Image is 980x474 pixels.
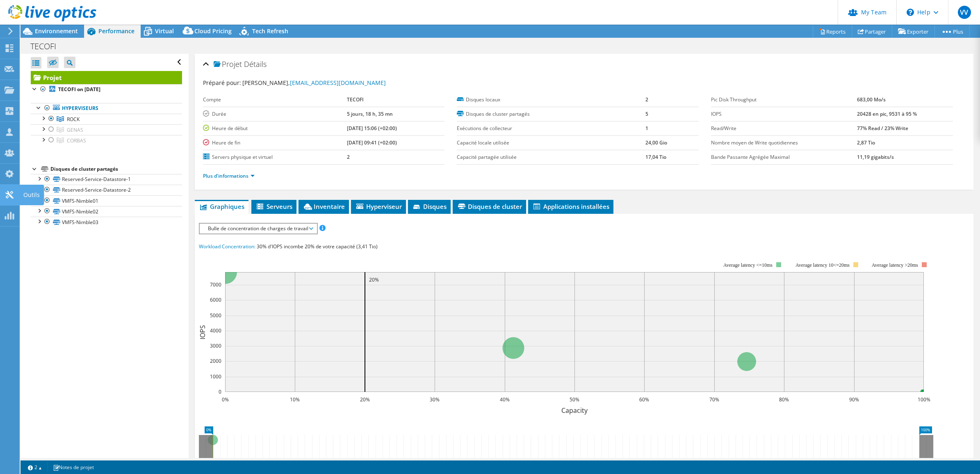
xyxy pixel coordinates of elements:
[723,262,773,268] tspan: Average latency <=10ms
[199,202,244,211] span: Graphiques
[194,27,232,35] span: Cloud Pricing
[934,25,970,38] a: Plus
[244,59,267,69] span: Détails
[907,9,914,16] svg: \n
[198,325,207,339] text: IOPS
[711,96,857,104] label: Pic Disk Throughput
[795,262,850,268] tspan: Average latency 10<=20ms
[457,139,645,147] label: Capacité locale utilisée
[210,327,221,334] text: 4000
[203,153,347,161] label: Servers physique et virtuel
[204,224,312,234] span: Bulle de concentration de charges de travail
[31,114,182,124] a: ROCK
[219,388,221,395] text: 0
[31,206,182,217] a: VMFS-Nimble02
[871,262,918,268] text: Average latency >20ms
[857,139,875,146] b: 2,87 Tio
[210,342,221,349] text: 3000
[203,124,347,133] label: Heure de début
[958,6,971,19] span: VV
[369,276,379,283] text: 20%
[47,462,100,472] a: Notes de projet
[457,124,645,133] label: Exécutions de collecteur
[645,153,666,160] b: 17,04 Tio
[31,103,182,114] a: Hyperviseurs
[857,110,917,117] b: 20428 en pic, 9531 à 95 %
[58,86,100,93] b: TECOFI on [DATE]
[645,110,648,117] b: 5
[31,174,182,185] a: Reserved-Service-Datastore-1
[347,96,364,103] b: TECOFI
[645,125,648,132] b: 1
[210,296,221,303] text: 6000
[813,25,852,38] a: Reports
[857,125,908,132] b: 77% Read / 23% Write
[347,139,397,146] b: [DATE] 09:41 (+02:00)
[22,462,48,472] a: 2
[67,137,86,144] span: CORBAS
[210,281,221,288] text: 7000
[457,110,645,118] label: Disques de cluster partagés
[347,125,397,132] b: [DATE] 15:06 (+02:00)
[31,135,182,146] a: CORBAS
[857,153,894,160] b: 11,19 gigabits/s
[857,96,886,103] b: 683,00 Mo/s
[203,139,347,147] label: Heure de fin
[355,202,402,211] span: Hyperviseur
[252,27,288,35] span: Tech Refresh
[709,396,719,403] text: 70%
[67,116,80,123] span: ROCK
[412,202,447,211] span: Disques
[711,124,857,133] label: Read/Write
[210,357,221,364] text: 2000
[500,396,510,403] text: 40%
[561,406,588,415] text: Capacity
[199,243,255,250] span: Workload Concentration:
[917,396,930,403] text: 100%
[242,79,386,87] span: [PERSON_NAME],
[203,110,347,118] label: Durée
[31,217,182,227] a: VMFS-Nimble03
[203,172,255,179] a: Plus d'informations
[31,124,182,135] a: GENAS
[27,42,69,51] h1: TECOFI
[31,71,182,84] a: Projet
[892,25,935,38] a: Exporter
[303,202,345,211] span: Inventaire
[852,25,892,38] a: Partager
[290,396,300,403] text: 10%
[645,139,667,146] b: 24,00 Gio
[31,185,182,195] a: Reserved-Service-Datastore-2
[210,373,221,380] text: 1000
[221,396,228,403] text: 0%
[347,110,393,117] b: 5 jours, 18 h, 35 mn
[849,396,859,403] text: 90%
[532,202,609,211] span: Applications installées
[210,312,221,319] text: 5000
[155,27,174,35] span: Virtual
[457,96,645,104] label: Disques locaux
[645,96,648,103] b: 2
[255,202,292,211] span: Serveurs
[290,79,386,87] a: [EMAIL_ADDRESS][DOMAIN_NAME]
[35,27,78,35] span: Environnement
[360,396,370,403] text: 20%
[457,202,522,211] span: Disques de cluster
[214,60,242,69] span: Projet
[639,396,649,403] text: 60%
[31,195,182,206] a: VMFS-Nimble01
[430,396,440,403] text: 30%
[31,84,182,95] a: TECOFI on [DATE]
[203,96,347,104] label: Compte
[779,396,789,403] text: 80%
[711,139,857,147] label: Nombre moyen de Write quotidiennes
[257,243,378,250] span: 30% d'IOPS incombe 20% de votre capacité (3,41 Tio)
[50,164,182,174] div: Disques de cluster partagés
[347,153,350,160] b: 2
[19,185,44,205] div: Outils
[570,396,579,403] text: 50%
[98,27,134,35] span: Performance
[711,110,857,118] label: IOPS
[711,153,857,161] label: Bande Passante Agrégée Maximal
[457,153,645,161] label: Capacité partagée utilisée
